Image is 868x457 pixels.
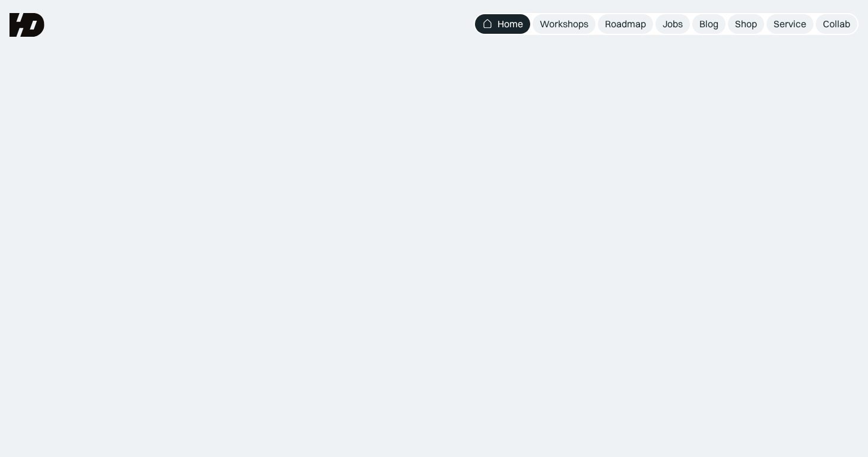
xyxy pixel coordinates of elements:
[823,18,850,30] div: Collab
[605,18,646,30] div: Roadmap
[735,18,757,30] div: Shop
[816,14,857,34] a: Collab
[766,14,813,34] a: Service
[692,14,726,34] a: Blog
[598,14,653,34] a: Roadmap
[728,14,764,34] a: Shop
[699,18,718,30] div: Blog
[663,18,683,30] div: Jobs
[540,18,588,30] div: Workshops
[774,18,806,30] div: Service
[498,18,523,30] div: Home
[533,14,595,34] a: Workshops
[475,14,530,34] a: Home
[655,14,690,34] a: Jobs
